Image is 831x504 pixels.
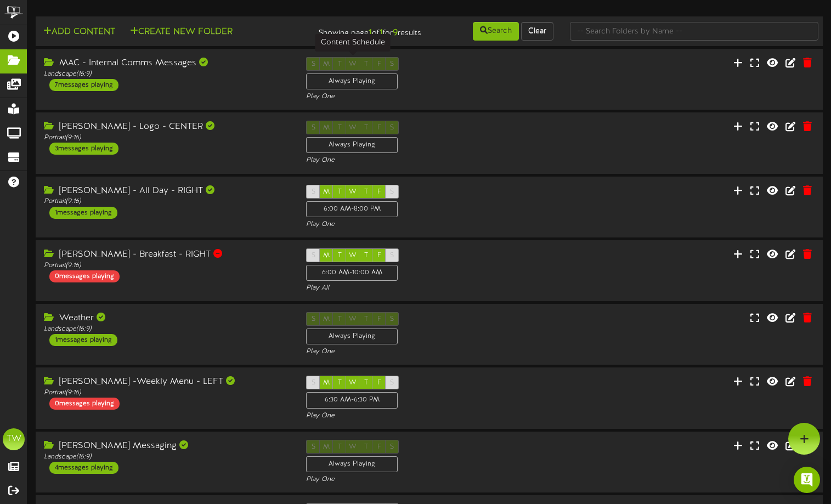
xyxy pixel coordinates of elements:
[49,207,117,219] div: 1 messages playing
[306,411,552,421] div: Play One
[44,440,290,452] div: [PERSON_NAME] Messaging
[390,252,394,259] span: S
[49,270,120,282] div: 0 messages playing
[364,188,368,196] span: T
[44,452,290,462] div: Landscape ( 16:9 )
[390,379,394,387] span: S
[306,265,398,281] div: 6:00 AM - 10:00 AM
[794,467,820,493] div: Open Intercom Messenger
[44,197,290,206] div: Portrait ( 9:16 )
[306,156,552,165] div: Play One
[306,475,552,484] div: Play One
[377,379,381,387] span: F
[364,379,368,387] span: T
[40,25,118,39] button: Add Content
[323,252,330,259] span: M
[44,133,290,143] div: Portrait ( 9:16 )
[369,28,372,38] strong: 1
[44,121,290,133] div: [PERSON_NAME] - Logo - CENTER
[323,188,330,196] span: M
[349,188,357,196] span: W
[349,252,357,259] span: W
[306,329,398,344] div: Always Playing
[338,379,342,387] span: T
[306,456,398,472] div: Always Playing
[377,252,381,259] span: F
[44,376,290,388] div: [PERSON_NAME] -Weekly Menu - LEFT
[306,347,552,356] div: Play One
[49,398,120,410] div: 0 messages playing
[473,22,519,41] button: Search
[380,28,383,38] strong: 1
[49,334,117,346] div: 1 messages playing
[297,21,429,39] div: Showing page of for results
[338,252,342,259] span: T
[306,73,398,89] div: Always Playing
[44,248,290,261] div: [PERSON_NAME] - Breakfast - RIGHT
[44,261,290,270] div: Portrait ( 9:16 )
[49,79,118,91] div: 7 messages playing
[49,143,118,155] div: 3 messages playing
[390,188,394,196] span: S
[364,252,368,259] span: T
[44,325,290,334] div: Landscape ( 16:9 )
[306,201,398,217] div: 6:00 AM - 8:00 PM
[312,252,315,259] span: S
[44,57,290,70] div: MAC - Internal Comms Messages
[306,92,552,101] div: Play One
[3,428,25,450] div: TW
[49,462,118,474] div: 4 messages playing
[306,392,398,408] div: 6:30 AM - 6:30 PM
[312,379,315,387] span: S
[306,137,398,153] div: Always Playing
[306,284,552,293] div: Play All
[44,70,290,79] div: Landscape ( 16:9 )
[44,185,290,197] div: [PERSON_NAME] - All Day - RIGHT
[521,22,553,41] button: Clear
[44,312,290,325] div: Weather
[312,188,315,196] span: S
[323,379,330,387] span: M
[127,25,236,39] button: Create New Folder
[338,188,342,196] span: T
[44,388,290,398] div: Portrait ( 9:16 )
[570,22,818,41] input: -- Search Folders by Name --
[349,379,357,387] span: W
[377,188,381,196] span: F
[306,220,552,229] div: Play One
[393,28,398,38] strong: 9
